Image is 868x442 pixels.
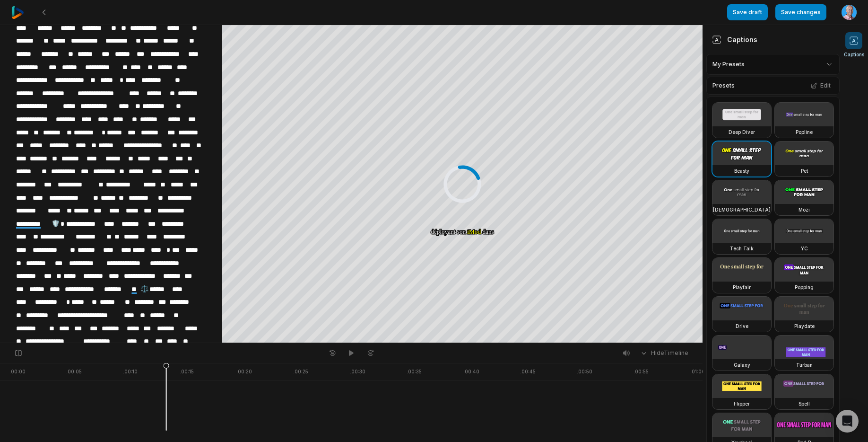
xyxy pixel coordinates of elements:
[712,35,757,44] div: Captions
[844,32,864,58] button: Captions
[706,77,840,95] div: Presets
[801,245,808,252] h3: YC
[734,167,749,175] h3: Beasty
[796,128,813,136] h3: Popline
[799,206,810,213] h3: Mozi
[734,400,750,407] h3: Flipper
[734,361,750,369] h3: Galaxy
[11,6,24,19] img: reap
[727,4,768,20] button: Save draft
[844,51,864,58] span: Captions
[836,410,859,433] div: Open Intercom Messenger
[795,283,814,291] h3: Popping
[775,4,826,20] button: Save changes
[706,54,840,75] div: My Presets
[801,167,808,175] h3: Pet
[808,80,833,92] button: Edit
[796,361,813,369] h3: Turban
[637,346,691,360] button: HideTimeline
[794,322,815,330] h3: Playdate
[713,206,771,213] h3: [DEMOGRAPHIC_DATA]
[799,400,810,407] h3: Spell
[736,322,748,330] h3: Drive
[729,128,755,136] h3: Deep Diver
[733,283,751,291] h3: Playfair
[730,245,754,252] h3: Tech Talk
